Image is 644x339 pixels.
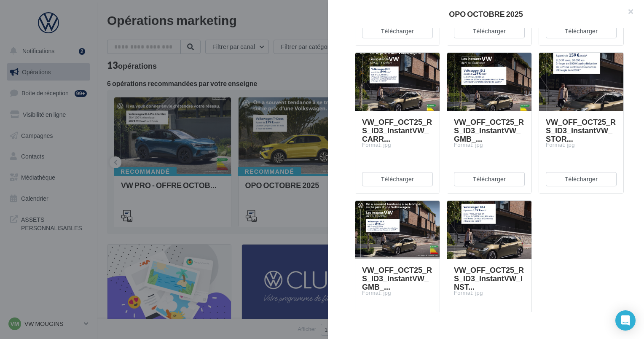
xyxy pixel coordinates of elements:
div: OPO OCTOBRE 2025 [341,10,631,18]
button: Télécharger [362,24,433,38]
span: VW_OFF_OCT25_RS_ID3_InstantVW_CARR... [362,117,432,143]
div: Format: jpg [546,141,617,149]
div: Open Intercom Messenger [615,310,636,331]
span: VW_OFF_OCT25_RS_ID3_InstantVW_INST... [454,265,524,291]
div: Format: jpg [454,141,525,149]
button: Télécharger [362,172,433,186]
button: Télécharger [454,172,525,186]
span: VW_OFF_OCT25_RS_ID3_InstantVW_GMB_... [454,117,524,143]
div: Format: jpg [362,141,433,149]
span: VW_OFF_OCT25_RS_ID3_InstantVW_STOR... [546,117,616,143]
button: Télécharger [454,24,525,38]
button: Télécharger [546,172,617,186]
button: Télécharger [546,24,617,38]
span: VW_OFF_OCT25_RS_ID3_InstantVW_GMB_... [362,265,432,291]
div: Format: jpg [362,289,433,297]
div: Format: jpg [454,289,525,297]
